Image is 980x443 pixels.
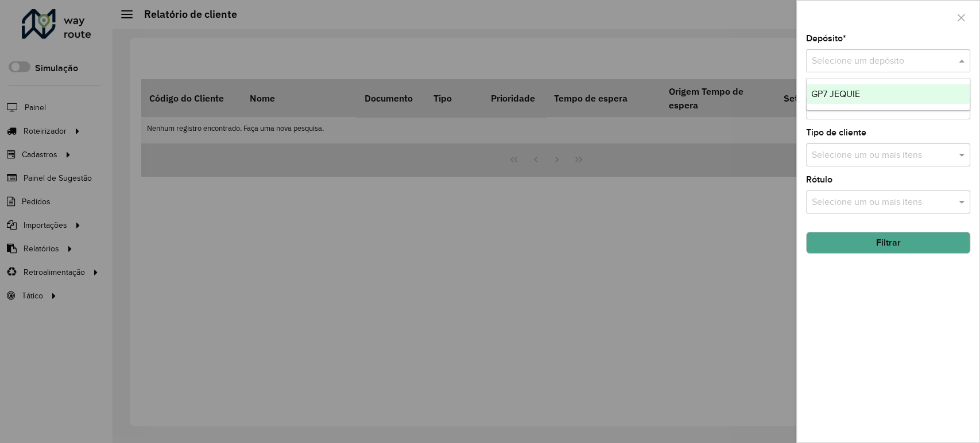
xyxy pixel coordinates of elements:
ng-dropdown-panel: Options list [806,78,970,111]
span: GP7 JEQUIE [811,89,860,99]
label: Depósito [806,32,846,45]
label: Tipo de cliente [806,126,866,139]
label: Rótulo [806,173,832,186]
button: Filtrar [806,232,970,254]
